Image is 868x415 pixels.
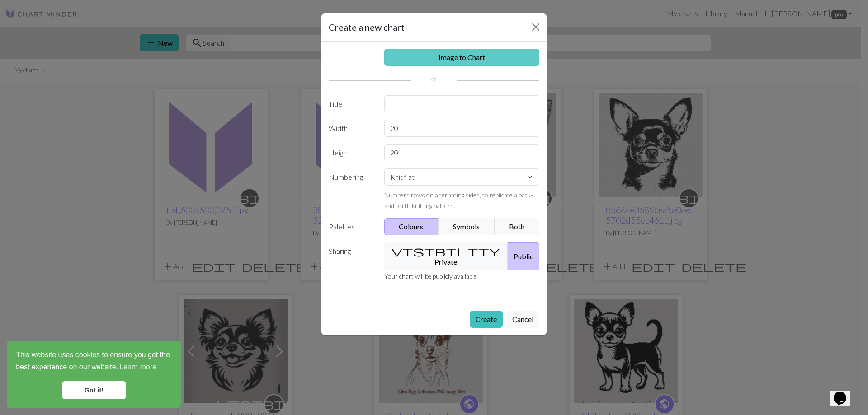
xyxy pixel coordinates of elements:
[384,272,477,280] small: Your chart will be publicly available
[329,20,405,34] h5: Create a new chart
[384,191,533,210] small: Numbers rows on alternating sides, to replicate a back-and-forth knitting pattern.
[384,218,439,235] button: Colours
[830,379,859,406] iframe: chat widget
[438,218,495,235] button: Symbols
[384,49,540,66] a: Image to Chart
[323,120,379,137] label: Width
[7,341,181,408] div: cookieconsent
[323,242,379,270] label: Sharing
[323,95,379,112] label: Title
[323,218,379,235] label: Palettes
[506,311,539,328] button: Cancel
[16,350,172,374] span: This website uses cookies to ensure you get the best experience on our website.
[508,242,539,270] button: Public
[470,311,503,328] button: Create
[323,168,379,211] label: Numbering
[528,20,543,34] button: Close
[323,144,379,161] label: Height
[384,242,509,270] button: Private
[495,218,540,235] button: Both
[392,245,500,257] span: visibility
[118,360,158,374] a: learn more about cookies
[62,381,126,399] a: dismiss cookie message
